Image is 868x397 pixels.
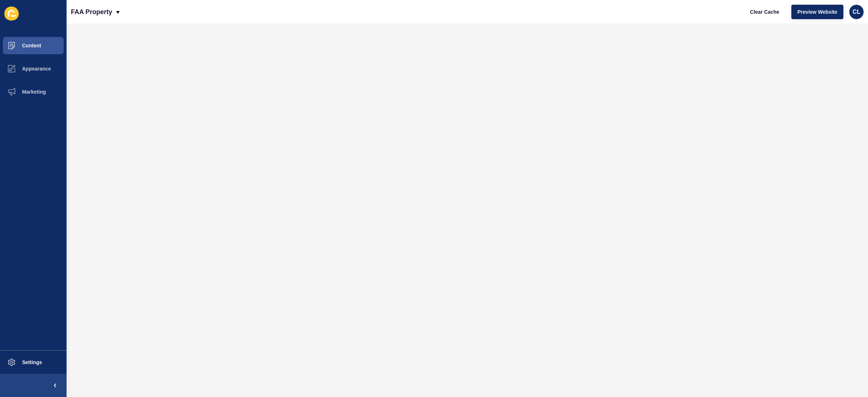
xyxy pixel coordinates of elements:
span: CL [852,8,860,16]
p: FAA Property [71,3,112,21]
span: Clear Cache [750,8,779,16]
span: Preview Website [797,8,837,16]
button: Preview Website [791,5,843,19]
button: Clear Cache [744,5,786,19]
